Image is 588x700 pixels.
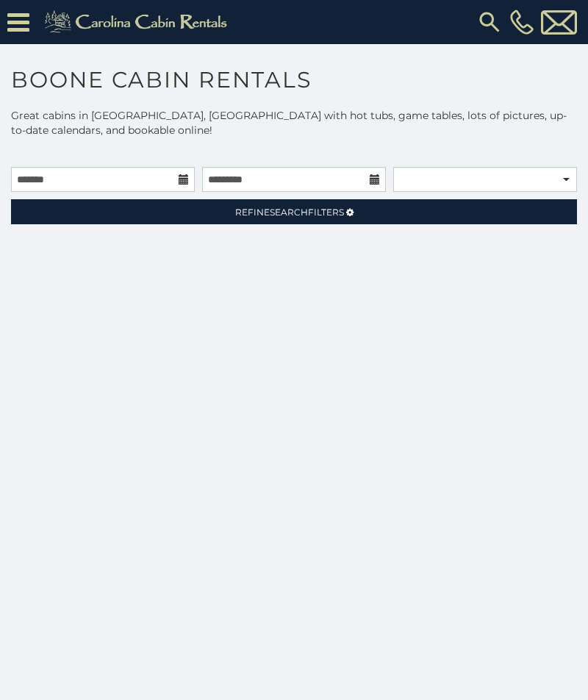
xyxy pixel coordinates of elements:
img: Khaki-logo.png [37,7,240,37]
span: Search [270,207,308,218]
img: search-regular.svg [476,9,503,35]
a: RefineSearchFilters [11,199,577,224]
a: [PHONE_NUMBER] [506,10,537,35]
span: Refine Filters [235,207,344,218]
